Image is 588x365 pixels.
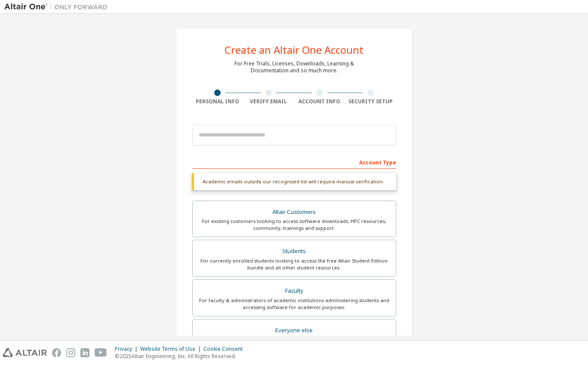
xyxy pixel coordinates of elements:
div: For Free Trials, Licenses, Downloads, Learning & Documentation and so much more. [234,60,354,74]
div: Website Terms of Use [140,346,203,353]
div: For currently enrolled students looking to access the free Altair Student Edition bundle and all ... [198,257,391,271]
div: Account Type [192,155,396,169]
div: Account Info [294,98,345,105]
div: Cookie Consent [203,346,248,353]
img: Altair One [4,3,112,11]
div: Personal Info [192,98,243,105]
div: Verify Email [243,98,294,105]
img: linkedin.svg [80,348,89,357]
img: altair_logo.svg [3,348,47,357]
div: Security Setup [345,98,396,105]
div: For faculty & administrators of academic institutions administering students and accessing softwa... [198,297,391,311]
div: Everyone else [198,325,391,337]
div: Create an Altair One Account [225,45,363,55]
p: © 2025 Altair Engineering, Inc. All Rights Reserved. [115,353,248,360]
div: Privacy [115,346,140,353]
div: Students [198,245,391,257]
img: instagram.svg [66,348,75,357]
img: youtube.svg [95,348,107,357]
img: facebook.svg [52,348,61,357]
div: Faculty [198,285,391,297]
div: For existing customers looking to access software downloads, HPC resources, community, trainings ... [198,218,391,232]
div: Altair Customers [198,206,391,218]
div: Academic emails outside our recognised list will require manual verification. [192,173,396,190]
